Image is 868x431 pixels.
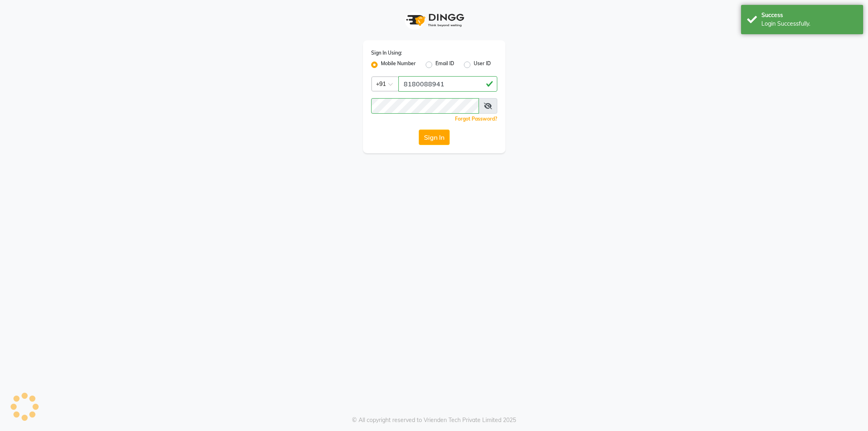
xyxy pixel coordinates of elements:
[371,98,479,114] input: Username
[474,60,491,70] label: User ID
[455,116,497,122] a: Forgot Password?
[371,49,402,57] label: Sign In Using:
[402,8,467,32] img: logo1.svg
[435,60,454,70] label: Email ID
[381,60,416,70] label: Mobile Number
[761,20,857,28] div: Login Successfully.
[398,76,497,92] input: Username
[761,11,857,20] div: Success
[419,130,450,145] button: Sign In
